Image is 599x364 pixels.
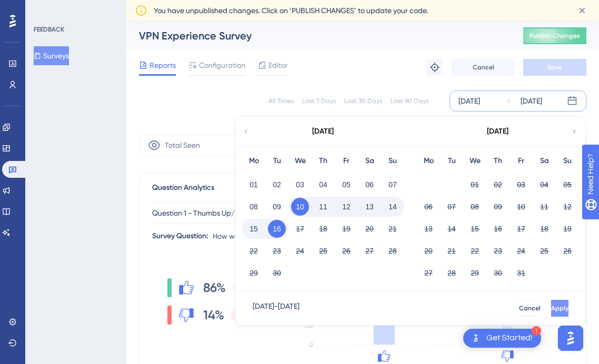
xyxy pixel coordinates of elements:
span: Configuration [199,59,245,72]
tspan: 0 [309,341,313,348]
button: 01 [245,176,263,194]
button: 03 [512,176,530,194]
button: 24 [512,242,530,260]
span: Cancel [473,63,494,72]
span: Total Seen [165,139,200,151]
div: Fr [510,155,533,167]
div: [DATE] [458,95,480,107]
span: Question Analytics [152,181,214,194]
button: Publish Changes [523,27,586,44]
button: Apply [551,300,568,317]
div: We [288,155,312,167]
button: 08 [245,198,263,216]
span: 14% [203,307,224,323]
button: Surveys [34,46,69,65]
div: Tu [440,155,463,167]
button: 07 [443,198,461,216]
div: [DATE] - [DATE] [253,300,299,317]
span: Save [547,63,562,72]
div: Open Get Started! checklist, remaining modules: 1 [463,329,541,348]
button: 11 [535,198,553,216]
button: 10 [291,198,309,216]
button: 29 [245,264,263,282]
div: Sa [533,155,556,167]
button: 21 [384,220,402,238]
button: 07 [384,176,402,194]
span: Question 1 - Thumbs Up/Down [152,207,254,219]
button: 13 [420,220,437,238]
button: 06 [420,198,437,216]
button: 26 [558,242,576,260]
button: 04 [314,176,332,194]
button: Cancel [452,59,515,76]
button: 04 [535,176,553,194]
button: 24 [291,242,309,260]
div: VPN Experience Survey [139,28,497,43]
div: FEEDBACK [34,25,64,34]
button: 25 [314,242,332,260]
button: 25 [535,242,553,260]
div: Last 30 Days [344,97,382,105]
button: 17 [512,220,530,238]
button: 12 [558,198,576,216]
span: 86% [203,279,226,296]
span: How was your VPN experience? [213,230,317,242]
button: 03 [291,176,309,194]
button: 16 [268,220,286,238]
div: Sa [358,155,381,167]
button: 09 [489,198,507,216]
div: Mo [417,155,440,167]
button: 30 [268,264,286,282]
button: 31 [512,264,530,282]
button: 02 [489,176,507,194]
tspan: 150 [304,322,313,329]
span: Apply [551,304,568,312]
button: 05 [558,176,576,194]
button: 23 [489,242,507,260]
span: You have unpublished changes. Click on ‘PUBLISH CHANGES’ to update your code. [154,4,428,17]
button: 06 [361,176,378,194]
div: Get Started! [486,332,533,344]
button: 13 [361,198,378,216]
button: 02 [268,176,286,194]
div: [DATE] [487,125,508,138]
span: Need Help? [25,3,66,15]
div: 1 [532,326,541,336]
button: Cancel [519,300,541,317]
div: [DATE] [521,95,542,107]
button: Question 1 - Thumbs Up/Down [152,203,363,224]
span: Publish Changes [530,32,580,40]
button: 28 [384,242,402,260]
button: 16 [489,220,507,238]
span: Editor [268,59,288,72]
div: Th [312,155,335,167]
div: All Times [268,97,294,105]
button: 11 [314,198,332,216]
div: Survey Question: [152,230,208,242]
iframe: UserGuiding AI Assistant Launcher [555,322,586,354]
button: 05 [337,176,355,194]
div: Fr [335,155,358,167]
div: Su [381,155,404,167]
button: 21 [443,242,461,260]
button: 15 [245,220,263,238]
button: 19 [337,220,355,238]
button: Save [523,59,586,76]
div: Mo [242,155,265,167]
button: 23 [268,242,286,260]
button: 09 [268,198,286,216]
button: 10 [512,198,530,216]
span: Cancel [519,304,541,312]
div: Last 7 Days [302,97,336,105]
div: We [463,155,486,167]
button: 19 [558,220,576,238]
button: 12 [337,198,355,216]
button: 22 [245,242,263,260]
button: 08 [466,198,484,216]
img: launcher-image-alternative-text [470,332,482,345]
div: [DATE] [312,125,334,138]
button: 20 [420,242,437,260]
button: 20 [361,220,378,238]
button: 14 [384,198,402,216]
